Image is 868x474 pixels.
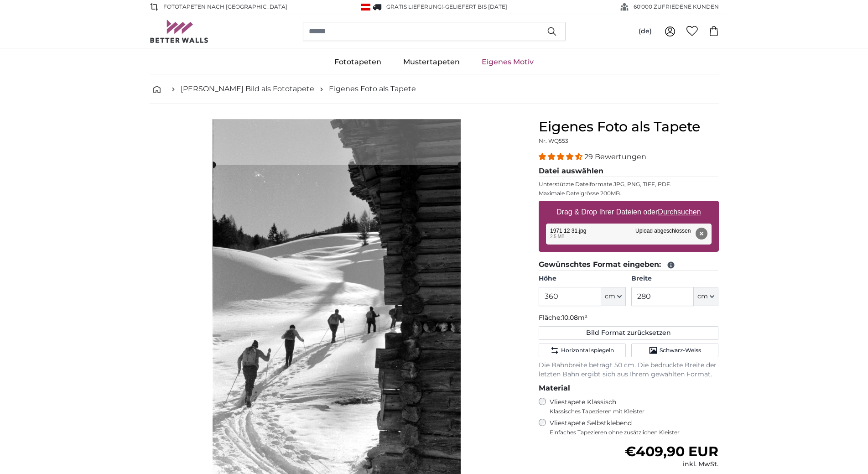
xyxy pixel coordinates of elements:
[386,3,443,10] span: GRATIS Lieferung!
[163,3,287,11] span: Fototapeten nach [GEOGRAPHIC_DATA]
[181,83,314,94] a: [PERSON_NAME] Bild als Fototapete
[539,190,719,197] p: Maximale Dateigrösse 200MB.
[601,287,626,306] button: cm
[539,181,719,188] p: Unterstützte Dateiformate JPG, PNG, TIFF, PDF.
[562,313,587,322] span: 10.08m²
[539,259,719,271] legend: Gewünschtes Format eingeben:
[323,50,392,74] a: Fototapeten
[392,50,471,74] a: Mustertapeten
[550,408,711,415] span: Klassisches Tapezieren mit Kleister
[561,347,614,354] span: Horizontal spiegeln
[694,287,718,306] button: cm
[361,4,370,10] img: Österreich
[539,383,719,394] legend: Material
[539,152,584,161] span: 4.34 stars
[605,292,615,301] span: cm
[329,83,416,94] a: Eigenes Foto als Tapete
[539,326,719,340] button: Bild Format zurücksetzen
[625,443,718,460] span: €409,90 EUR
[631,344,718,357] button: Schwarz-Weiss
[539,274,626,283] label: Höhe
[150,20,209,43] img: Betterwalls
[539,119,719,135] h1: Eigenes Foto als Tapete
[539,344,626,357] button: Horizontal spiegeln
[150,74,719,104] nav: breadcrumbs
[471,50,545,74] a: Eigenes Motiv
[539,361,719,379] p: Die Bahnbreite beträgt 50 cm. Die bedruckte Breite der letzten Bahn ergibt sich aus Ihrem gewählt...
[550,419,719,436] label: Vliestapete Selbstklebend
[539,137,568,144] span: Nr. WQ553
[634,3,719,11] span: 60'000 ZUFRIEDENE KUNDEN
[539,166,719,177] legend: Datei auswählen
[625,460,718,469] div: inkl. MwSt.
[443,3,507,10] span: -
[697,292,708,301] span: cm
[550,429,719,436] span: Einfaches Tapezieren ohne zusätzlichen Kleister
[631,274,718,283] label: Breite
[445,3,507,10] span: Geliefert bis [DATE]
[658,208,701,216] u: Durchsuchen
[550,398,711,415] label: Vliestapete Klassisch
[553,203,705,221] label: Drag & Drop Ihrer Dateien oder
[631,23,659,40] button: (de)
[660,347,701,354] span: Schwarz-Weiss
[584,152,646,161] span: 29 Bewertungen
[539,313,719,323] p: Fläche:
